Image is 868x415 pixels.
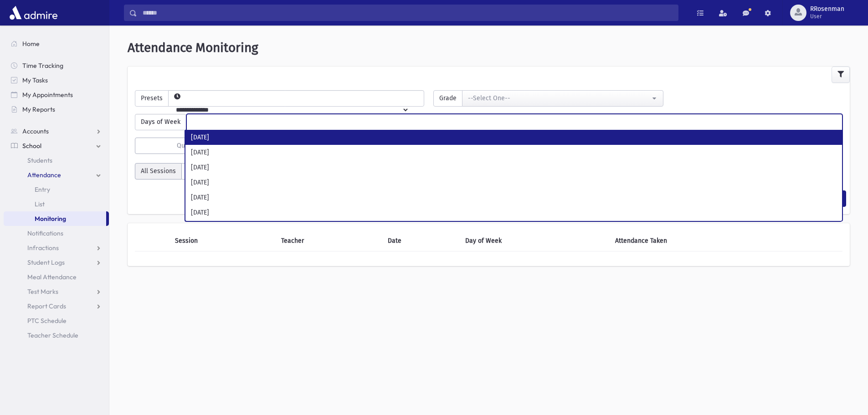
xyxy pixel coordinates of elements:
th: Attendance Taken [610,231,808,251]
a: My Appointments [4,87,109,102]
span: PTC Schedule [27,317,67,325]
a: Home [4,36,109,51]
span: Home [22,40,40,48]
th: Session [169,231,276,251]
span: Notifications [27,229,63,237]
span: Days of Week [135,114,186,130]
span: My Reports [22,105,55,113]
a: List [4,197,109,211]
li: [DATE] [185,145,842,160]
span: User [810,13,844,20]
li: [DATE] [185,175,842,190]
a: Report Cards [4,299,109,313]
a: Test Marks [4,284,109,299]
span: Meal Attendance [27,273,77,281]
span: Infractions [27,244,59,252]
li: [DATE] [185,205,842,220]
span: Grade [433,90,462,107]
span: My Appointments [22,91,73,99]
a: Monitoring [4,211,106,226]
a: PTC Schedule [4,313,109,328]
span: Monitoring [35,215,66,223]
a: Notifications [4,226,109,241]
li: [DATE] [185,190,842,205]
span: School [22,142,41,150]
span: Entry [35,185,50,194]
input: Search [137,5,678,21]
span: Teacher Schedule [27,331,78,339]
a: Meal Attendance [4,270,109,284]
a: Time Tracking [4,58,109,73]
span: Attendance [27,171,61,179]
span: List [35,200,45,208]
button: --Select One-- [462,90,663,107]
div: AttTaken [135,163,321,183]
th: Teacher [276,231,382,251]
span: Students [27,156,52,164]
span: Report Cards [27,302,66,310]
span: RRosenman [810,5,844,13]
img: AdmirePro [7,4,60,22]
span: Attendance Monitoring [128,40,258,55]
span: Test Marks [27,287,58,296]
a: My Tasks [4,73,109,87]
span: Presets [135,90,169,107]
th: Date [382,231,460,251]
a: Accounts [4,124,109,138]
a: Teacher Schedule [4,328,109,343]
a: Entry [4,182,109,197]
label: All Sessions [135,163,182,179]
a: Infractions [4,241,109,255]
span: Student Logs [27,258,65,266]
a: Student Logs [4,255,109,270]
span: My Tasks [22,76,48,84]
th: Day of Week [460,231,609,251]
li: [DATE] [185,160,842,175]
a: School [4,138,109,153]
span: Time Tracking [22,61,63,70]
span: Quick Fill [177,142,204,149]
a: Students [4,153,109,168]
div: --Select One-- [468,93,650,103]
li: [DATE] [185,220,842,235]
button: Quick Fill [135,138,245,154]
span: Accounts [22,127,49,135]
a: My Reports [4,102,109,117]
li: [DATE] [185,130,842,145]
a: Attendance [4,168,109,182]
